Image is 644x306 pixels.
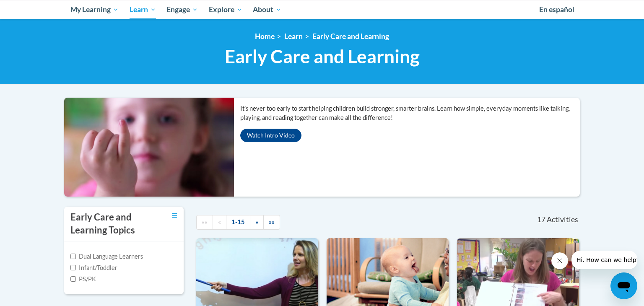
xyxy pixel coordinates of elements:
iframe: Close message [551,252,568,269]
a: Next [250,215,264,230]
a: 1-15 [226,215,250,230]
label: Infant/Toddler [70,263,117,272]
span: My Learning [70,5,119,15]
span: Activities [547,215,578,224]
span: » [255,218,258,226]
a: Begining [196,215,213,230]
input: Checkbox for Options [70,265,76,270]
a: Toggle collapse [172,211,177,220]
a: En español [534,1,580,18]
p: It’s never too early to start helping children build stronger, smarter brains. Learn how simple, ... [240,104,580,122]
a: Learn [284,32,303,41]
span: »» [269,218,275,226]
span: 17 [537,215,545,224]
iframe: Message from company [571,251,637,269]
button: Watch Intro Video [240,129,301,142]
label: PS/PK [70,275,96,284]
a: End [263,215,280,230]
span: «« [202,218,208,226]
span: Early Care and Learning [225,45,420,67]
span: Learn [130,5,156,15]
label: Dual Language Learners [70,252,143,261]
a: Home [255,32,275,41]
h3: Early Care and Learning Topics [70,211,150,237]
a: Previous [213,215,226,230]
a: Early Care and Learning [312,32,389,41]
span: Engage [166,5,198,15]
input: Checkbox for Options [70,276,76,282]
span: About [253,5,281,15]
span: Explore [209,5,242,15]
span: Hi. How can we help? [5,6,68,13]
span: En español [539,5,574,14]
input: Checkbox for Options [70,254,76,259]
span: « [218,218,221,226]
iframe: Button to launch messaging window [610,272,637,299]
